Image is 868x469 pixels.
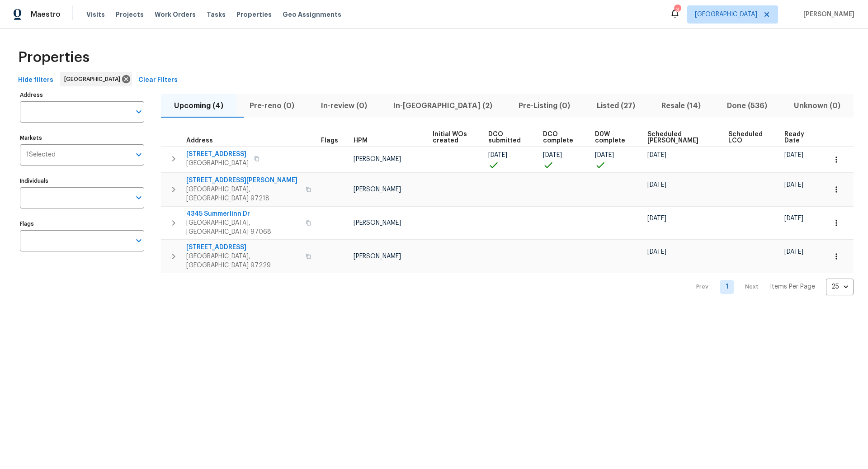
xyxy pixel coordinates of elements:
span: Initial WOs created [433,131,473,144]
span: Maestro [31,10,61,19]
span: Listed (27) [589,99,643,112]
span: [STREET_ADDRESS][PERSON_NAME] [186,176,300,185]
button: Open [132,105,145,118]
span: [STREET_ADDRESS] [186,243,300,252]
span: [DATE] [784,215,803,222]
span: [DATE] [784,152,803,158]
span: [PERSON_NAME] [354,253,401,260]
span: Properties [18,53,90,62]
span: [STREET_ADDRESS] [186,150,249,159]
label: Address [20,92,144,98]
span: Geo Assignments [283,10,341,19]
span: Tasks [207,11,226,18]
span: [GEOGRAPHIC_DATA] [695,10,757,19]
span: [GEOGRAPHIC_DATA] [186,159,249,168]
span: Scheduled LCO [728,131,769,144]
span: [DATE] [784,182,803,188]
span: In-review (0) [313,99,375,112]
span: [DATE] [595,152,614,158]
button: Open [132,234,145,247]
span: Hide filters [18,75,53,86]
span: 1 Selected [26,151,56,159]
nav: Pagination Navigation [688,279,854,295]
label: Flags [20,221,144,227]
label: Markets [20,135,144,141]
span: In-[GEOGRAPHIC_DATA] (2) [386,99,500,112]
button: Open [132,191,145,204]
span: Scheduled [PERSON_NAME] [647,131,713,144]
span: [GEOGRAPHIC_DATA], [GEOGRAPHIC_DATA] 97068 [186,218,300,237]
span: D0W complete [595,131,632,144]
span: Clear Filters [138,75,178,86]
span: [DATE] [647,215,666,222]
span: [GEOGRAPHIC_DATA], [GEOGRAPHIC_DATA] 97218 [186,185,300,203]
span: DCO complete [543,131,580,144]
span: Resale (14) [654,99,708,112]
span: [GEOGRAPHIC_DATA], [GEOGRAPHIC_DATA] 97229 [186,252,300,270]
span: Flags [321,137,338,144]
span: Work Orders [155,10,196,19]
button: Hide filters [14,72,57,89]
button: Clear Filters [135,72,181,89]
span: [PERSON_NAME] [354,220,401,226]
span: Projects [116,10,144,19]
button: Open [132,148,145,161]
span: HPM [354,137,368,144]
a: Goto page 1 [720,280,734,294]
span: [GEOGRAPHIC_DATA] [64,75,124,84]
span: Upcoming (4) [166,99,231,112]
span: [DATE] [543,152,562,158]
span: Address [186,137,213,144]
span: DCO submitted [488,131,528,144]
span: [PERSON_NAME] [354,186,401,193]
div: [GEOGRAPHIC_DATA] [60,72,132,86]
label: Individuals [20,178,144,184]
span: Visits [86,10,105,19]
span: Ready Date [784,131,811,144]
span: [PERSON_NAME] [800,10,854,19]
span: [PERSON_NAME] [354,156,401,162]
span: [DATE] [647,152,666,158]
div: 25 [826,275,854,298]
span: Pre-reno (0) [242,99,302,112]
span: [DATE] [647,182,666,188]
span: Done (536) [719,99,775,112]
span: [DATE] [784,249,803,255]
p: Items Per Page [770,282,815,291]
span: Pre-Listing (0) [511,99,578,112]
span: 4345 Summerlinn Dr [186,209,300,218]
span: Unknown (0) [786,99,848,112]
div: 3 [674,5,680,14]
span: Properties [236,10,272,19]
span: [DATE] [488,152,507,158]
span: [DATE] [647,249,666,255]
